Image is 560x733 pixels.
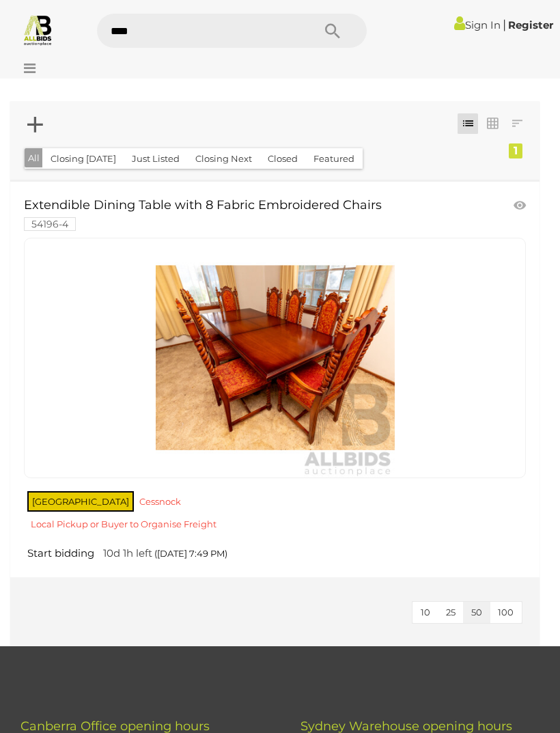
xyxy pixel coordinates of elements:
[446,607,456,618] span: 25
[25,148,43,168] button: All
[24,547,529,560] a: Start bidding 10d 1h left ([DATE] 7:49 PM)
[260,148,306,169] button: Closed
[24,199,446,230] a: Extendible Dining Table with 8 Fabric Embroidered Chairs 54196-4
[508,18,553,31] a: Register
[156,238,395,478] img: Extendible Dining Table with 8 Fabric Embroidered Chairs
[503,17,506,32] span: |
[305,148,363,169] button: Featured
[463,602,490,623] button: 50
[498,607,514,618] span: 100
[124,148,188,169] button: Just Listed
[187,148,260,169] button: Closing Next
[24,238,526,478] a: Extendible Dining Table with 8 Fabric Embroidered Chairs
[421,607,430,618] span: 10
[412,602,438,623] button: 10
[298,14,367,48] button: Search
[42,148,124,169] button: Closing [DATE]
[438,602,464,623] button: 25
[454,18,501,31] a: Sign In
[27,488,526,541] a: [GEOGRAPHIC_DATA] Cessnock Local Pickup or Buyer to Organise Freight
[490,602,522,623] button: 100
[471,607,482,618] span: 50
[22,14,54,46] img: Allbids.com.au
[509,143,522,158] div: 1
